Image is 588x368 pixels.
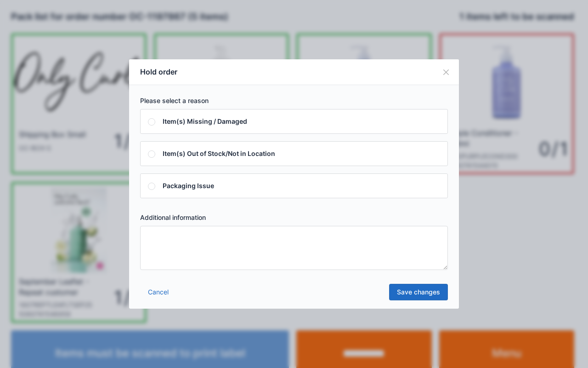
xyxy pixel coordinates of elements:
span: Item(s) Out of Stock/Not in Location [163,149,275,157]
button: Close [433,59,459,85]
label: Please select a reason [140,96,448,105]
a: Save changes [389,284,448,300]
a: Cancel [140,284,176,300]
label: Additional information [140,213,448,222]
span: Item(s) Missing / Damaged [163,117,247,125]
h5: Hold order [140,67,177,77]
span: Packaging Issue [163,182,214,190]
